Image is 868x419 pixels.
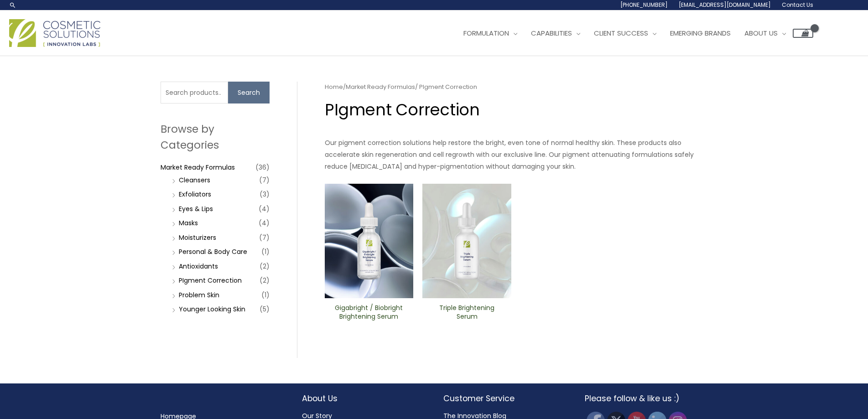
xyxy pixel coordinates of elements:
[620,1,668,9] span: [PHONE_NUMBER]
[663,20,738,47] a: Emerging Brands
[161,163,235,172] a: Market Ready Formulas
[670,28,731,38] span: Emerging Brands
[744,28,778,38] span: About Us
[332,304,405,324] a: Gigabright / Biobright Brightening Serum​
[260,188,270,201] span: (3)
[463,28,509,38] span: Formulation
[9,19,100,47] img: Cosmetic Solutions Logo
[782,1,813,9] span: Contact Us
[255,161,270,174] span: (36)
[422,184,511,299] img: Triple ​Brightening Serum
[443,393,567,404] h2: Customer Service
[179,218,198,228] a: Masks
[260,260,270,273] span: (2)
[457,20,524,47] a: Formulation
[179,262,218,271] a: Antioxidants
[161,121,270,152] h2: Browse by Categories
[430,304,504,324] a: Triple ​Brightening Serum
[228,82,270,103] button: Search
[346,83,415,91] a: Market Ready Formulas
[179,247,247,256] a: Personal & Body Care
[332,304,405,321] h2: Gigabright / Biobright Brightening Serum​
[594,28,648,38] span: Client Success
[9,1,16,9] a: Search icon link
[587,20,663,47] a: Client Success
[524,20,587,47] a: Capabilities
[261,289,270,301] span: (1)
[179,190,211,199] a: Exfoliators
[450,20,813,47] nav: Site Navigation
[325,184,414,299] img: Gigabright / Biobright Brightening Serum​
[179,276,242,285] a: PIgment Correction
[260,274,270,287] span: (2)
[325,137,707,172] p: Our pigment correction solutions help restore the bright, even tone of normal healthy skin. These...
[793,29,813,38] a: View Shopping Cart, empty
[531,28,572,38] span: Capabilities
[179,176,210,185] a: Cleansers
[585,393,708,404] h2: Please follow & like us :)
[325,82,707,93] nav: Breadcrumb
[261,245,270,258] span: (1)
[259,202,270,215] span: (4)
[179,290,219,300] a: Problem Skin
[259,231,270,244] span: (7)
[161,82,228,103] input: Search products…
[679,1,771,9] span: [EMAIL_ADDRESS][DOMAIN_NAME]
[738,20,793,47] a: About Us
[259,174,270,186] span: (7)
[325,98,707,121] h1: PIgment Correction
[259,217,270,229] span: (4)
[179,204,213,213] a: Eyes & Lips
[179,305,245,314] a: Younger Looking Skin
[179,233,216,242] a: Moisturizers
[430,304,504,321] h2: Triple ​Brightening Serum
[260,303,270,316] span: (5)
[325,83,343,91] a: Home
[302,393,425,404] h2: About Us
